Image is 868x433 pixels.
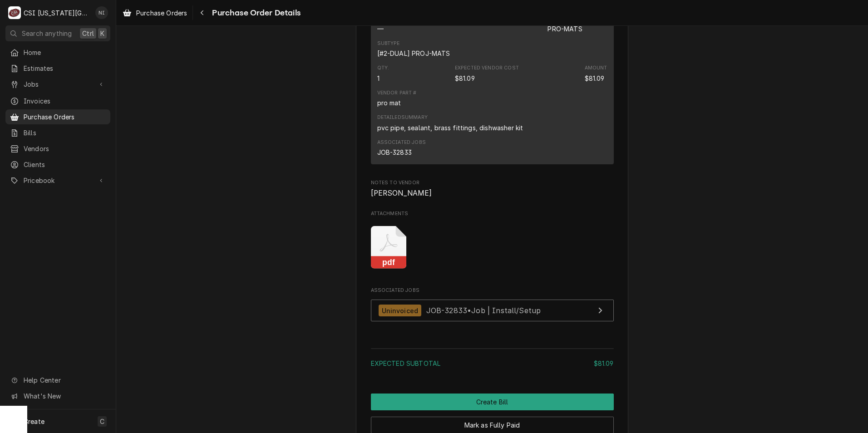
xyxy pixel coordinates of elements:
button: Navigate back [195,5,209,20]
a: Estimates [5,61,110,76]
div: Vendor Part # [377,89,417,97]
div: CSI Kansas City's Avatar [8,6,21,19]
div: NI [95,6,108,19]
span: Associated Jobs [371,287,614,294]
div: Part Number [547,24,582,34]
a: Purchase Orders [5,109,110,124]
span: Jobs [24,79,92,89]
div: Qty. [377,64,390,72]
div: $81.09 [594,359,614,368]
span: What's New [24,391,105,401]
span: Pricebook [24,176,92,185]
span: C [100,417,104,426]
a: Home [5,45,110,60]
a: Go to Pricebook [5,173,110,188]
span: Attachments [371,219,614,276]
button: pdf [371,226,407,269]
div: Uninvoiced [379,305,422,317]
a: Go to What's New [5,389,110,403]
span: JOB-32833 • Job | Install/Setup [426,306,541,315]
span: Create [24,418,44,425]
div: Quantity [377,74,380,83]
span: Vendors [24,144,106,153]
a: Go to Help Center [5,373,110,388]
div: pvc pipe, sealant, brass fittings, dishwasher kit [377,123,523,133]
button: Search anythingCtrlK [5,25,110,41]
span: Bills [24,128,106,138]
div: Manufacturer [377,24,384,34]
div: Nate Ingram's Avatar [95,6,108,19]
div: Quantity [377,64,390,83]
button: Create Bill [371,394,614,410]
div: Notes to Vendor [371,179,614,199]
span: Search anything [22,29,72,38]
div: Expected Vendor Cost [455,64,519,83]
a: Vendors [5,141,110,156]
div: Associated Jobs [377,139,426,146]
span: [PERSON_NAME] [371,189,432,197]
div: Subtype [377,40,450,58]
span: Notes to Vendor [371,188,614,199]
div: Subtotal [371,359,614,368]
span: Purchase Orders [24,112,106,122]
div: Expected Vendor Cost [455,74,475,83]
span: Clients [24,160,106,169]
div: Associated Jobs [371,287,614,326]
span: Notes to Vendor [371,179,614,187]
div: JOB-32833 [377,148,412,157]
a: Purchase Orders [119,5,191,20]
span: Ctrl [82,29,94,38]
span: Attachments [371,210,614,217]
div: Expected Vendor Cost [455,64,519,72]
span: Purchase Order Details [209,7,301,19]
span: Home [24,48,106,57]
div: Attachments [371,210,614,276]
div: C [8,6,21,19]
a: Invoices [5,93,110,108]
span: Expected Subtotal [371,359,441,367]
div: Detailed Summary [377,114,428,121]
a: Go to Jobs [5,77,110,92]
span: Estimates [24,64,106,73]
div: Amount Summary [371,345,614,374]
a: Clients [5,157,110,172]
div: Amount [585,64,607,72]
span: Invoices [24,96,106,106]
div: Amount [585,74,605,83]
div: Amount [585,64,607,83]
div: Button Group Row [371,394,614,410]
div: CSI [US_STATE][GEOGRAPHIC_DATA] [24,8,90,18]
a: View Job [371,300,614,322]
div: Subtype [377,49,450,58]
div: Subtype [377,40,400,47]
span: Purchase Orders [136,8,187,18]
span: Help Center [24,375,105,385]
div: pro mat [377,98,401,108]
span: K [100,29,104,38]
a: Bills [5,125,110,140]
